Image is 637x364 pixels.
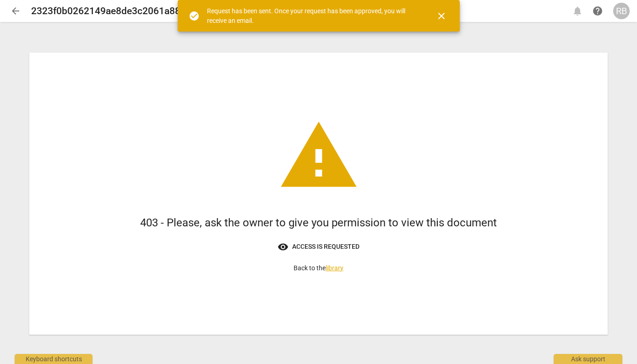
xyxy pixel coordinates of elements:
span: check_circle [189,11,200,21]
p: Back to the [294,263,343,273]
div: Keyboard shortcuts [15,354,93,364]
button: RB [613,3,630,19]
span: warning [278,115,360,197]
button: Access is requested [270,238,367,256]
div: Ask support [554,354,622,364]
span: Access is requested [278,241,359,252]
button: Close [430,5,452,27]
h1: 403 - Please, ask the owner to give you permission to view this document [140,215,497,230]
span: help [592,5,603,16]
span: close [436,11,447,21]
a: Help [589,3,606,19]
a: library [326,264,343,272]
span: arrow_back [10,5,21,16]
h2: 2323f0b0262149ae8de3c2061a882fae [31,5,199,17]
span: visibility [278,241,289,252]
div: Request has been sent. Once your request has been approved, you will receive an email. [207,6,419,25]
